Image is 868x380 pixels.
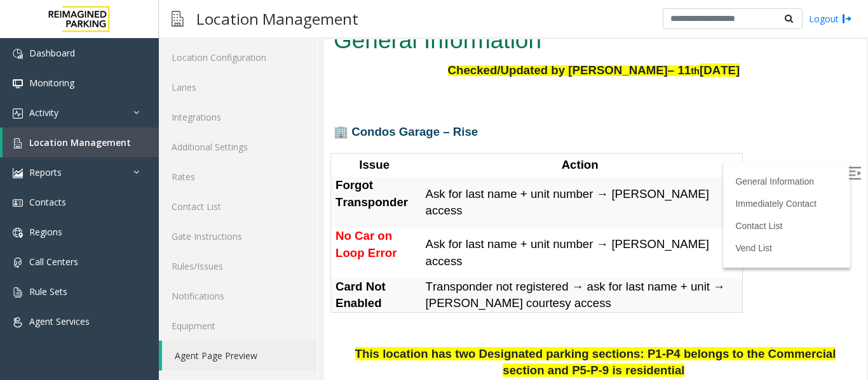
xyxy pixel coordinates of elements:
span: Activity [29,107,58,119]
img: 'icon' [13,79,23,89]
a: Integrations [159,102,317,132]
a: Immediately Contact [411,159,492,169]
span: Location Management [29,136,131,148]
span: [DATE] [376,24,416,37]
img: 'icon' [13,317,23,327]
img: 'icon' [13,168,23,178]
span: 🏢 Condos Garage – Rise [10,86,154,99]
span: Checked/Updated by [PERSON_NAME]– 11 [124,24,367,37]
span: Dashboard [29,47,75,59]
a: Gate Instructions [159,221,317,251]
a: Contact List [411,181,458,192]
a: Vend List [411,204,448,214]
a: Location Management [3,128,159,157]
span: Ask for last name + unit number → [PERSON_NAME] access [102,148,385,178]
a: Rates [159,162,317,192]
img: 'icon' [13,138,23,148]
span: Reports [29,166,62,178]
img: 'icon' [13,198,23,208]
span: Issue [35,119,65,132]
a: Lanes [159,72,317,102]
span: Regions [29,226,62,238]
img: Open/Close Sidebar Menu [524,128,537,140]
span: Monitoring [29,77,74,89]
h3: Location Management [190,3,365,34]
span: Agent Services [29,315,90,327]
span: th [367,27,376,37]
img: 'icon' [13,228,23,238]
span: Ask for last name + unit number → [PERSON_NAME] access [102,198,385,228]
span: This location has two Designated parking sections: P1-P4 belongs to the Commercial section and P5... [31,308,512,337]
span: Call Centers [29,256,78,268]
a: Contact List [159,192,317,221]
span: Card Not Enabled [11,240,62,271]
a: Logout [809,12,852,25]
span: Action [238,119,275,132]
img: 'icon' [13,258,23,268]
a: General Information [411,137,490,147]
img: 'icon' [13,108,23,119]
span: No Car on Loop Error [11,190,72,220]
img: logout [842,12,852,25]
a: Equipment [159,311,317,341]
a: Additional Settings [159,132,317,162]
img: pageIcon [172,3,184,34]
a: Rules/Issues [159,251,317,281]
span: Transponder not registered → ask for last name + unit → [PERSON_NAME] courtesy access [102,240,401,271]
img: 'icon' [13,287,23,298]
a: Notifications [159,281,317,311]
span: Contacts [29,196,66,208]
span: Rule Sets [29,285,67,298]
a: Location Configuration [159,43,317,72]
span: Forgot Transponder [11,139,84,169]
img: 'icon' [13,49,23,59]
a: Agent Page Preview [162,341,317,370]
